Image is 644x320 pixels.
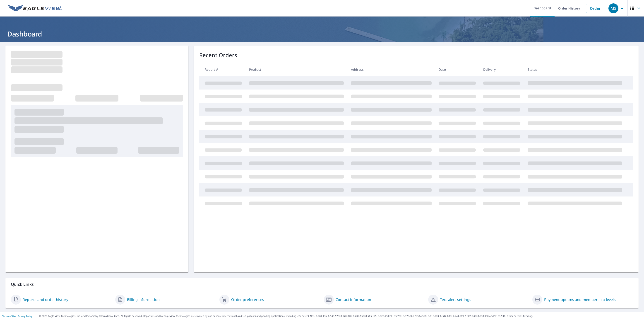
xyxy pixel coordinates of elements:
[8,5,62,12] img: EV Logo
[440,297,471,302] a: Text alert settings
[199,51,237,59] p: Recent Orders
[23,297,68,302] a: Reports and order history
[544,297,615,302] a: Payment options and membership levels
[18,315,32,318] a: Privacy Policy
[586,4,604,13] a: Order
[5,29,639,39] h1: Dashboard
[39,314,642,318] p: © 2025 Eagle View Technologies, Inc. and Pictometry International Corp. All Rights Reserved. Repo...
[480,63,524,76] th: Delivery
[245,63,347,76] th: Product
[11,281,633,287] p: Quick Links
[524,63,626,76] th: Status
[2,315,32,318] p: |
[347,63,435,76] th: Address
[199,63,245,76] th: Report #
[231,297,264,302] a: Order preferences
[127,297,160,302] a: Billing information
[336,297,371,302] a: Contact information
[435,63,479,76] th: Date
[2,315,16,318] a: Terms of Use
[608,3,618,13] div: MS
